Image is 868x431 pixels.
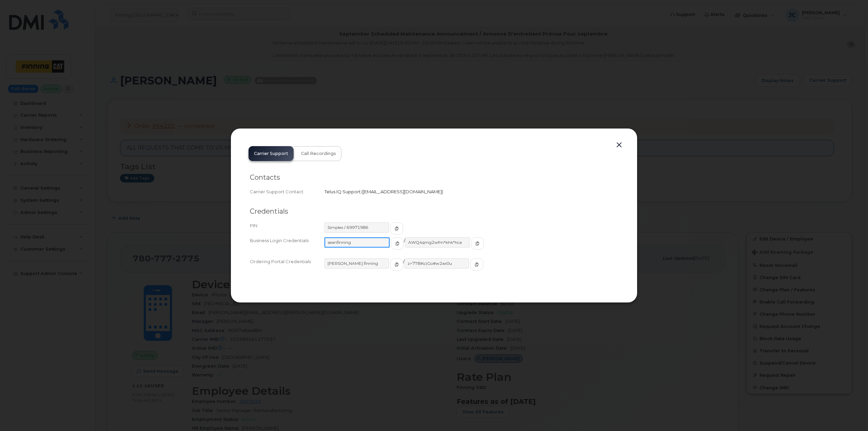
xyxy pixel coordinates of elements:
[250,237,324,256] div: Business Login Credentials
[390,258,403,271] button: copy to clipboard
[470,258,483,271] button: copy to clipboard
[363,189,442,194] span: [EMAIL_ADDRESS][DOMAIN_NAME]
[250,173,618,182] h2: Contacts
[391,237,404,250] button: copy to clipboard
[324,237,618,256] div: /
[250,189,324,195] div: Carrier Support Contact
[324,258,618,277] div: /
[301,151,336,156] span: Call Recordings
[250,258,324,277] div: Ordering Portal Credentials
[250,222,324,235] div: PIN
[471,237,484,250] button: copy to clipboard
[324,189,361,194] span: Telus IQ Support
[390,222,403,235] button: copy to clipboard
[250,207,618,216] h2: Credentials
